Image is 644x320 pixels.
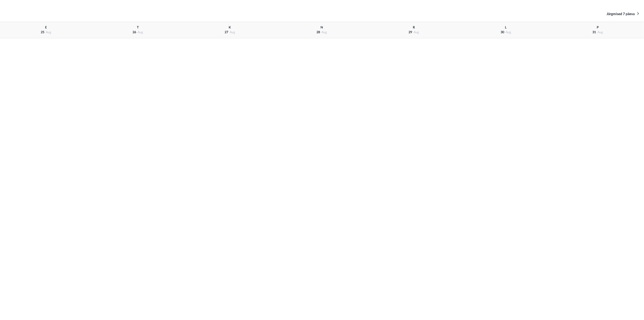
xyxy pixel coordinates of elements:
[607,11,639,17] a: Järgmised 7 päeva
[138,31,143,34] span: aug
[320,26,323,29] span: N
[414,31,419,34] span: aug
[45,26,47,29] span: E
[137,26,139,29] span: T
[505,26,507,29] span: L
[501,31,504,34] span: 30
[592,31,596,34] span: 31
[597,31,603,34] span: aug
[229,26,231,29] span: K
[321,31,327,34] span: aug
[41,31,44,34] span: 25
[133,31,136,34] span: 26
[506,31,511,34] span: aug
[607,12,635,16] span: Järgmised 7 päeva
[225,31,228,34] span: 27
[46,31,51,34] span: aug
[316,31,320,34] span: 28
[409,31,412,34] span: 29
[413,26,415,29] span: R
[230,31,235,34] span: aug
[597,26,599,29] span: P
